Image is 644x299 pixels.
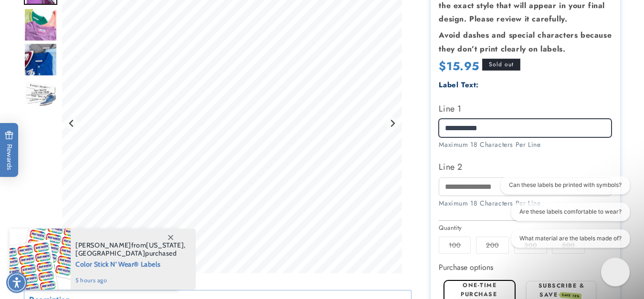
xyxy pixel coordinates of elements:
[75,241,186,258] span: from , purchased
[538,281,585,299] label: Subscribe & save
[24,8,57,41] img: Iron on name tags ironed to a t-shirt
[24,42,57,76] img: Iron on name labels ironed to shirt collar
[75,258,186,269] span: Color Stick N' Wear® Labels
[596,254,634,289] iframe: Gorgias live chat messenger
[65,117,78,130] button: Go to last slide
[8,223,121,251] iframe: Sign Up via Text for Offers
[24,77,57,111] img: Iron-on name labels with an iron
[476,237,509,254] label: 200
[24,8,57,41] div: Go to slide 2
[439,198,612,208] div: Maximum 18 Characters Per Line
[439,159,612,175] label: Line 2
[439,58,479,74] span: $15.95
[439,140,612,150] div: Maximum 18 Characters Per Line
[461,281,497,299] label: One-time purchase
[386,117,399,130] button: Next slide
[146,241,184,249] span: [US_STATE]
[75,249,145,258] span: [GEOGRAPHIC_DATA]
[482,59,520,71] span: Sold out
[439,80,479,90] label: Label Text:
[439,101,612,116] label: Line 1
[24,42,57,76] div: Go to slide 3
[439,30,612,54] strong: Avoid dashes and special characters because they don’t print clearly on labels.
[5,130,14,170] span: Rewards
[439,262,493,273] label: Purchase options
[439,223,463,233] legend: Quantity
[75,276,186,285] span: 5 hours ago
[24,77,57,111] div: Go to slide 4
[487,176,634,256] iframe: Gorgias live chat conversation starters
[6,272,27,293] div: Accessibility Menu
[439,237,471,254] label: 100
